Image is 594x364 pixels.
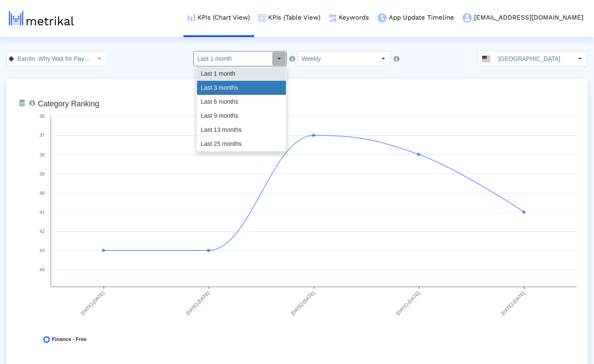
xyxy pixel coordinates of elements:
div: Select [92,51,106,66]
div: Last 13 months [197,123,286,137]
text: 41 [40,210,45,215]
text: 42 [40,229,45,234]
div: Select [272,51,286,66]
text: [DATE]-[DATE] [185,290,210,316]
text: [DATE]-[DATE] [500,290,525,316]
text: [DATE]-[DATE] [395,290,420,316]
div: Select [376,51,391,66]
div: Last 1 month [197,67,286,81]
div: Last 25 months [197,137,286,151]
span: Finance - Free [52,336,86,343]
img: kpi-chart-menu-icon.png [188,14,195,21]
text: 38 [40,152,45,157]
img: keywords.png [329,14,337,22]
img: app-update-menu-icon.png [377,13,387,23]
tspan: Category Ranking [38,100,99,108]
text: 36 [40,114,45,119]
text: 44 [40,267,45,272]
text: 43 [40,248,45,253]
text: 39 [40,171,45,176]
div: Last 6 months [197,95,286,109]
div: Last 3 months [197,81,286,95]
div: Last 9 months [197,109,286,123]
img: my-account-menu-icon.png [463,13,472,23]
text: [DATE]-[DATE] [290,290,315,316]
text: [DATE]-[DATE] [80,290,105,316]
div: Select [573,51,587,66]
text: 40 [40,191,45,196]
img: metrical-logo-light.png [9,11,74,26]
text: 37 [40,133,45,138]
img: kpi-table-menu-icon.png [258,14,266,22]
